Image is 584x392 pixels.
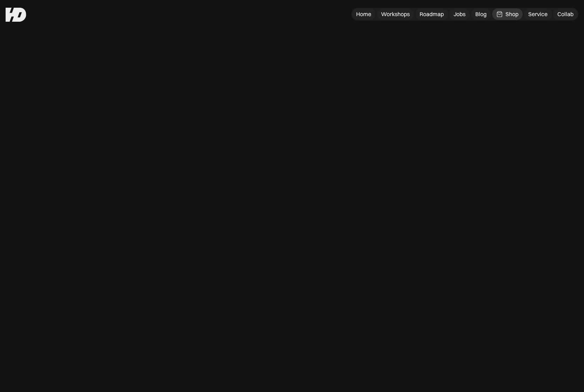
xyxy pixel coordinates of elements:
[528,10,548,18] div: Service
[505,10,518,18] div: Shop
[492,8,523,20] a: Shop
[524,8,552,20] a: Service
[420,10,444,18] div: Roadmap
[454,10,466,18] div: Jobs
[471,8,491,20] a: Blog
[557,10,573,18] div: Collab
[475,10,487,18] div: Blog
[356,10,371,18] div: Home
[553,8,578,20] a: Collab
[415,8,448,20] a: Roadmap
[381,10,410,18] div: Workshops
[377,8,414,20] a: Workshops
[449,8,470,20] a: Jobs
[352,8,375,20] a: Home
